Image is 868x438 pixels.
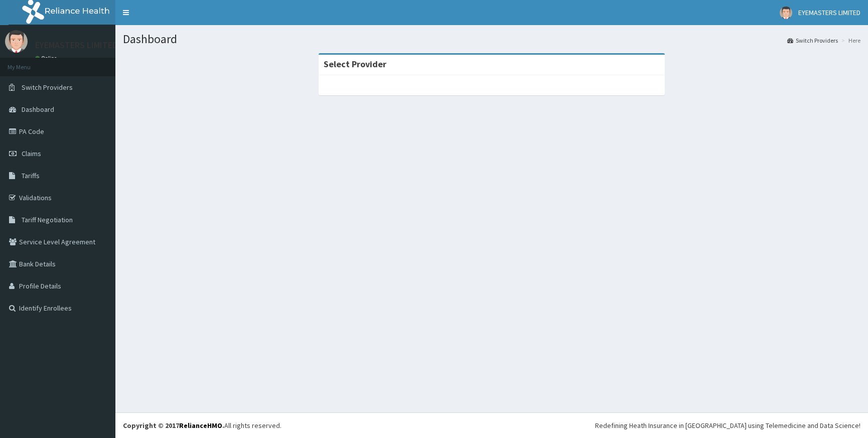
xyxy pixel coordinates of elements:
strong: Copyright © 2017 . [123,421,224,430]
p: EYEMASTERS LIMITED [35,41,118,50]
span: Tariffs [22,171,40,180]
div: Redefining Heath Insurance in [GEOGRAPHIC_DATA] using Telemedicine and Data Science! [595,420,860,430]
li: Here [839,36,860,45]
strong: Select Provider [324,58,386,70]
span: Dashboard [22,105,54,114]
img: User Image [5,30,28,53]
h1: Dashboard [123,33,860,46]
footer: All rights reserved. [115,412,868,438]
a: RelianceHMO [179,421,222,430]
img: User Image [780,7,792,19]
span: Switch Providers [22,83,73,92]
span: EYEMASTERS LIMITED [798,8,860,17]
span: Tariff Negotiation [22,215,73,224]
a: Online [35,55,59,62]
span: Claims [22,149,41,158]
a: Switch Providers [787,36,838,45]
